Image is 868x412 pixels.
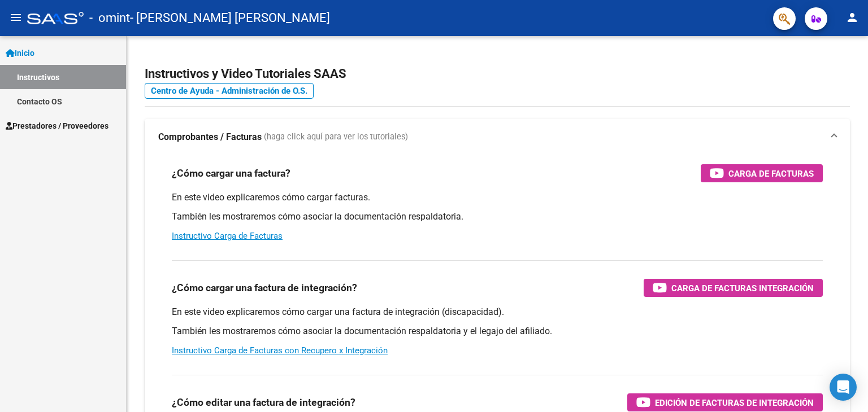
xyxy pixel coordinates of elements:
a: Centro de Ayuda - Administración de O.S. [145,83,314,99]
h2: Instructivos y Video Tutoriales SAAS [145,63,850,85]
p: También les mostraremos cómo asociar la documentación respaldatoria y el legajo del afiliado. [172,325,823,338]
span: (haga click aquí para ver los tutoriales) [264,131,408,143]
a: Instructivo Carga de Facturas [172,231,283,241]
p: En este video explicaremos cómo cargar facturas. [172,191,823,204]
mat-icon: menu [9,11,23,24]
p: También les mostraremos cómo asociar la documentación respaldatoria. [172,211,823,223]
span: Inicio [6,47,34,59]
span: Carga de Facturas Integración [671,281,814,295]
span: - [PERSON_NAME] [PERSON_NAME] [130,6,330,30]
h3: ¿Cómo cargar una factura de integración? [172,280,357,296]
mat-expansion-panel-header: Comprobantes / Facturas (haga click aquí para ver los tutoriales) [145,119,850,155]
strong: Comprobantes / Facturas [158,131,262,143]
div: Open Intercom Messenger [830,374,857,401]
span: - omint [89,6,130,30]
button: Edición de Facturas de integración [627,393,823,411]
button: Carga de Facturas Integración [644,279,823,297]
button: Carga de Facturas [701,164,823,182]
span: Edición de Facturas de integración [655,396,814,410]
span: Prestadores / Proveedores [6,120,108,132]
p: En este video explicaremos cómo cargar una factura de integración (discapacidad). [172,306,823,318]
mat-icon: person [845,11,859,24]
h3: ¿Cómo cargar una factura? [172,165,290,181]
span: Carga de Facturas [728,166,814,181]
h3: ¿Cómo editar una factura de integración? [172,395,355,410]
a: Instructivo Carga de Facturas con Recupero x Integración [172,345,388,356]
